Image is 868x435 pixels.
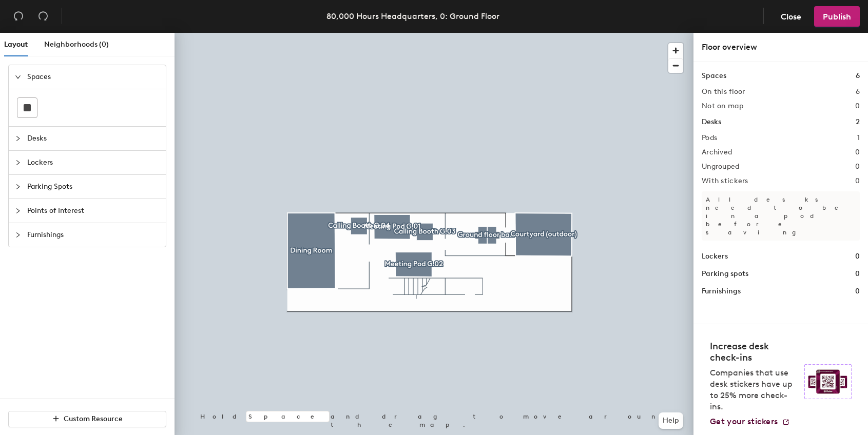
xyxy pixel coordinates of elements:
a: Get your stickers [710,417,790,427]
span: Neighborhoods (0) [44,40,109,49]
p: Companies that use desk stickers have up to 25% more check-ins. [710,367,798,412]
h2: 0 [855,177,860,185]
h2: Not on map [702,102,743,110]
span: Furnishings [27,223,160,247]
button: Help [659,412,683,429]
h2: 0 [855,163,860,171]
button: Publish [814,6,860,27]
span: collapsed [15,208,21,214]
span: undo [13,11,24,21]
h2: 1 [857,134,860,142]
h1: Spaces [702,70,726,82]
span: collapsed [15,160,21,166]
button: Close [772,6,810,27]
button: Custom Resource [8,411,166,427]
span: Layout [4,40,28,49]
span: Custom Resource [64,414,123,423]
h1: Lockers [702,251,728,262]
span: Lockers [27,151,160,174]
div: 80,000 Hours Headquarters, 0: Ground Floor [326,10,499,23]
div: Floor overview [702,41,860,53]
h1: Desks [702,116,721,128]
h1: Parking spots [702,268,748,280]
h4: Increase desk check-ins [710,341,798,363]
h2: 6 [856,88,860,96]
span: Get your stickers [710,417,778,426]
h2: On this floor [702,88,745,96]
button: Undo (⌘ + Z) [8,6,29,27]
span: Publish [823,12,851,22]
h1: 0 [855,251,860,262]
span: collapsed [15,232,21,238]
h1: 6 [856,70,860,82]
p: All desks need to be in a pod before saving [702,191,860,241]
span: Points of Interest [27,199,160,223]
h2: With stickers [702,177,748,185]
span: Parking Spots [27,175,160,199]
h2: 0 [855,148,860,156]
span: Desks [27,127,160,150]
h1: 0 [855,268,860,280]
h2: Ungrouped [702,163,740,171]
h2: 0 [855,102,860,110]
span: collapsed [15,184,21,190]
span: expanded [15,74,21,80]
img: Sticker logo [804,364,852,399]
h1: 0 [855,286,860,297]
span: collapsed [15,135,21,142]
span: Close [781,12,801,22]
h1: 2 [856,116,860,128]
h2: Pods [702,134,717,142]
span: Spaces [27,65,160,89]
button: Redo (⌘ + ⇧ + Z) [33,6,53,27]
h1: Furnishings [702,286,741,297]
h2: Archived [702,148,732,156]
